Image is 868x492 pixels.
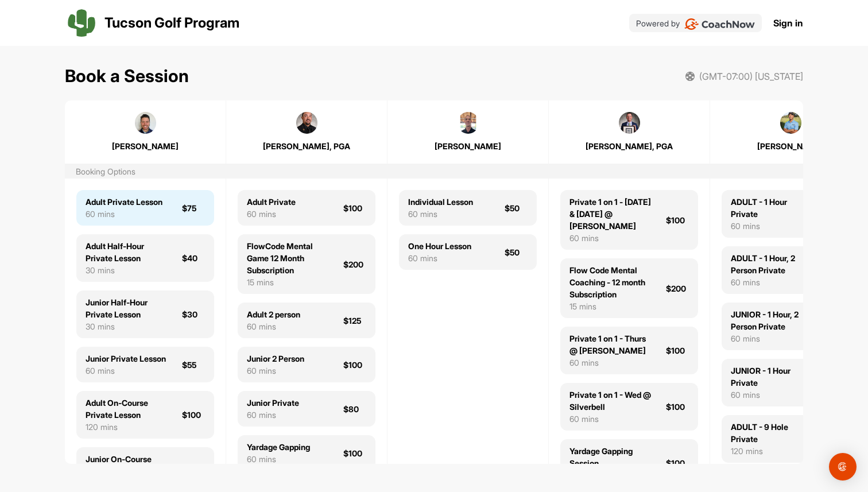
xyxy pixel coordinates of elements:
[731,220,813,232] div: 60 mins
[829,453,857,481] div: Open Intercom Messenger
[238,140,375,152] div: [PERSON_NAME], PGA
[247,276,330,288] div: 15 mins
[408,208,473,220] div: 60 mins
[569,300,652,312] div: 15 mins
[343,258,366,270] div: $200
[569,357,652,369] div: 60 mins
[247,320,300,332] div: 60 mins
[722,140,859,152] div: [PERSON_NAME]
[731,196,813,220] div: ADULT - 1 Hour Private
[247,441,310,453] div: Yardage Gapping
[569,232,652,244] div: 60 mins
[458,112,479,134] img: square_051f63a3d501c9c6f85c99faa8735c2c.jpg
[561,140,697,152] div: [PERSON_NAME], PGA
[247,365,304,377] div: 60 mins
[86,296,168,320] div: Junior Half-Hour Private Lesson
[247,453,310,465] div: 60 mins
[182,308,205,320] div: $30
[182,409,205,421] div: $100
[68,9,95,37] img: logo
[343,359,366,371] div: $100
[343,315,366,327] div: $125
[569,196,652,232] div: Private 1 on 1 - [DATE] & [DATE] @ [PERSON_NAME]
[619,112,641,134] img: square_b8d82031cc37b4ba160fba614de00b99.jpg
[731,252,813,276] div: ADULT - 1 Hour, 2 Person Private
[666,457,689,469] div: $100
[666,282,689,295] div: $200
[780,112,802,134] img: square_4821a6ae742c3fcc2b2a5f85fa5e1a71.jpg
[77,140,214,152] div: [PERSON_NAME]
[699,69,803,83] span: (GMT-07:00) [US_STATE]
[505,202,528,214] div: $50
[569,332,652,357] div: Private 1 on 1 - Thurs @ [PERSON_NAME]
[731,332,813,344] div: 60 mins
[247,397,299,409] div: Junior Private
[636,17,680,29] p: Powered by
[731,421,813,445] div: ADULT - 9 Hole Private
[569,413,652,425] div: 60 mins
[247,352,304,365] div: Junior 2 Person
[76,165,135,177] div: Booking Options
[247,208,296,220] div: 60 mins
[408,196,473,208] div: Individual Lesson
[86,196,162,208] div: Adult Private Lesson
[731,308,813,332] div: JUNIOR - 1 Hour, 2 Person Private
[569,389,652,413] div: Private 1 on 1 - Wed @ Silverbell
[296,112,318,134] img: square_eb232cf046048fc71d1e38798d1ee7db.jpg
[86,453,168,477] div: Junior On-Course Private Lesson
[247,196,296,208] div: Adult Private
[505,246,528,258] div: $50
[86,352,166,365] div: Junior Private Lesson
[182,252,205,264] div: $40
[247,409,299,421] div: 60 mins
[135,112,157,134] img: square_ccc9907f859b42a780eb4866a06a4462.jpg
[343,403,366,415] div: $80
[731,445,813,457] div: 120 mins
[65,63,189,89] h1: Book a Session
[104,13,239,33] p: Tucson Golf Program
[569,445,652,469] div: Yardage Gapping Session
[731,389,813,401] div: 60 mins
[86,320,168,332] div: 30 mins
[666,344,689,357] div: $100
[247,308,300,320] div: Adult 2 person
[684,18,755,30] img: CoachNow
[731,276,813,288] div: 60 mins
[86,397,168,421] div: Adult On-Course Private Lesson
[731,365,813,389] div: JUNIOR - 1 Hour Private
[408,252,471,264] div: 60 mins
[182,359,205,371] div: $55
[86,421,168,433] div: 120 mins
[343,202,366,214] div: $100
[343,447,366,459] div: $100
[408,240,471,252] div: One Hour Lesson
[569,264,652,300] div: Flow Code Mental Coaching - 12 month Subscription
[666,401,689,413] div: $100
[86,365,166,377] div: 60 mins
[86,264,168,276] div: 30 mins
[666,214,689,226] div: $100
[773,16,803,30] a: Sign in
[400,140,536,152] div: [PERSON_NAME]
[247,240,330,276] div: FlowCode Mental Game 12 Month Subscription
[182,202,205,214] div: $75
[86,240,168,264] div: Adult Half-Hour Private Lesson
[86,208,162,220] div: 60 mins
